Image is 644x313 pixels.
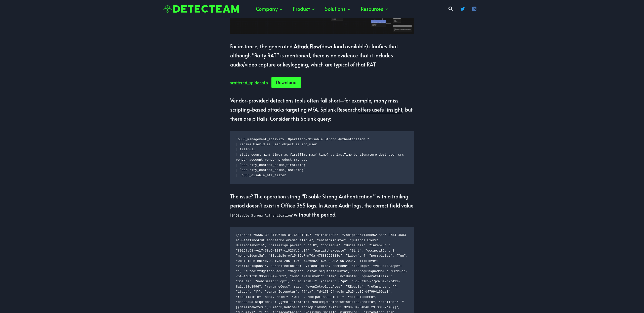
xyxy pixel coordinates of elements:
[234,214,294,217] code: "Disable Strong Authentication"
[271,77,301,88] a: Download
[458,4,468,14] a: Twitter
[320,1,356,16] button: Child menu of Solutions
[288,1,320,16] button: Child menu of Product
[446,4,455,13] button: View Search Form
[230,80,268,85] a: scattered_spider.afb
[358,106,402,113] a: offers useful insight
[294,43,320,50] strong: Attack Flow
[230,96,414,123] p: Vendor-provided detections tools often fall short—for example, many miss scripting-based attacks ...
[230,192,414,219] p: The issue? The operation string “Disable Strong Authentication.” with a trailing period doesn’t e...
[236,137,408,178] code: `o365_management_activity` Operation="Disable Strong Authentication." | rename UserId as user obj...
[251,1,393,16] nav: Primary
[356,1,393,16] button: Child menu of Resources
[293,43,320,50] a: Attack Flow
[164,5,239,13] img: Detecteam
[469,4,479,14] a: Linkedin
[230,42,414,69] p: For instance, the generated (download available) clarifies that although “Ratty RAT” is mentioned...
[251,1,288,16] button: Child menu of Company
